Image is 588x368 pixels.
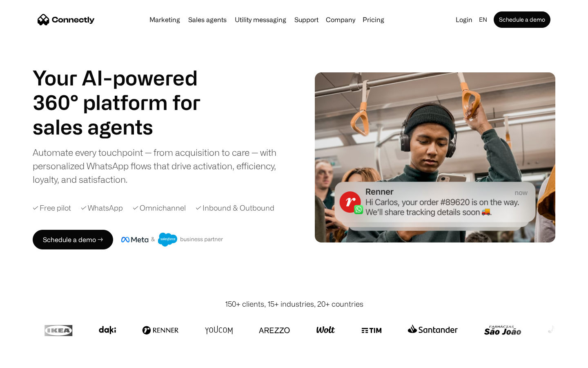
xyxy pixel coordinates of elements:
[33,65,220,114] h1: Your AI-powered 360° platform for
[33,202,71,213] div: ✓ Free pilot
[33,146,290,186] div: Automate every touchpoint — from acquisition to care — with personalized WhatsApp flows that driv...
[359,16,388,23] a: Pricing
[8,353,49,365] aside: Language selected: English
[133,202,186,213] div: ✓ Omnichannel
[121,233,223,247] img: Meta and Salesforce business partner badge.
[146,16,183,23] a: Marketing
[494,11,550,28] a: Schedule a demo
[326,14,355,25] div: Company
[16,354,49,365] ul: Language list
[81,202,123,213] div: ✓ WhatsApp
[479,14,487,25] div: en
[291,16,322,23] a: Support
[33,114,220,139] div: carousel
[476,14,492,25] div: en
[33,114,220,139] h1: sales agents
[196,202,274,213] div: ✓ Inbound & Outbound
[185,16,230,23] a: Sales agents
[232,16,290,23] a: Utility messaging
[33,230,113,249] a: Schedule a demo →
[225,298,363,310] div: 150+ clients, 15+ industries, 20+ countries
[323,14,358,25] div: Company
[38,13,95,26] a: home
[33,114,220,139] div: 1 of 4
[452,14,476,25] a: Login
